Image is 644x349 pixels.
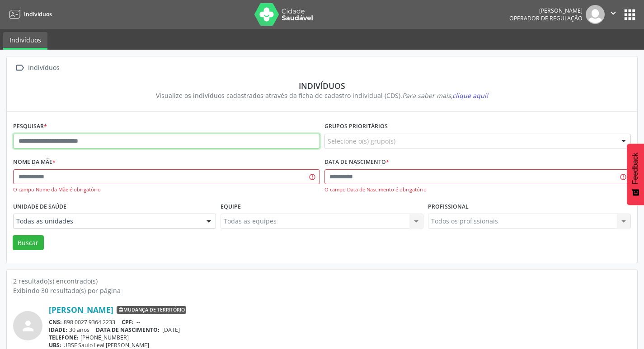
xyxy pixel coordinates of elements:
span: Mudança de território [117,306,186,314]
div: Visualize os indivíduos cadastrados através da ficha de cadastro individual (CDS). [19,91,625,100]
div: 2 resultado(s) encontrado(s) [13,276,631,286]
a: Indivíduos [6,7,52,22]
div: 898 0027 9364 2233 [49,318,631,326]
img: img [586,5,605,24]
label: Equipe [221,200,241,214]
label: Profissional [428,200,469,214]
div: [PERSON_NAME] [509,7,583,14]
a: [PERSON_NAME] [49,305,113,315]
span: IDADE: [49,326,67,334]
a:  Indivíduos [13,61,61,74]
span: DATA DE NASCIMENTO: [96,326,160,334]
span: Operador de regulação [509,14,583,22]
span: Feedback [631,153,639,184]
span: Selecione o(s) grupo(s) [328,136,395,146]
button: Buscar [13,235,44,251]
span: -- [136,318,140,326]
div: [PHONE_NUMBER] [49,334,631,341]
i:  [13,61,26,74]
label: Data de nascimento [324,155,389,169]
label: Grupos prioritários [324,120,388,134]
span: Todas as unidades [16,217,197,226]
span: TELEFONE: [49,334,79,341]
div: 30 anos [49,326,631,334]
div: O campo Data de Nascimento é obrigatório [324,186,631,194]
span: Indivíduos [24,10,52,18]
div: Indivíduos [19,81,625,91]
label: Nome da mãe [13,155,56,169]
span: UBS: [49,341,61,349]
div: UBSF Saulo Leal [PERSON_NAME] [49,341,631,349]
div: Exibindo 30 resultado(s) por página [13,286,631,295]
i:  [608,8,618,18]
span: clique aqui! [452,91,488,100]
div: Indivíduos [26,61,61,74]
i: Para saber mais, [402,91,488,100]
i: person [20,318,36,334]
label: Unidade de saúde [13,200,66,214]
span: [DATE] [162,326,180,334]
button: Feedback - Mostrar pesquisa [627,144,644,205]
label: Pesquisar [13,120,47,134]
button:  [605,5,622,24]
button: apps [622,7,638,23]
a: Indivíduos [3,32,47,50]
div: O campo Nome da Mãe é obrigatório [13,186,320,194]
span: CNS: [49,318,62,326]
span: CPF: [122,318,134,326]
